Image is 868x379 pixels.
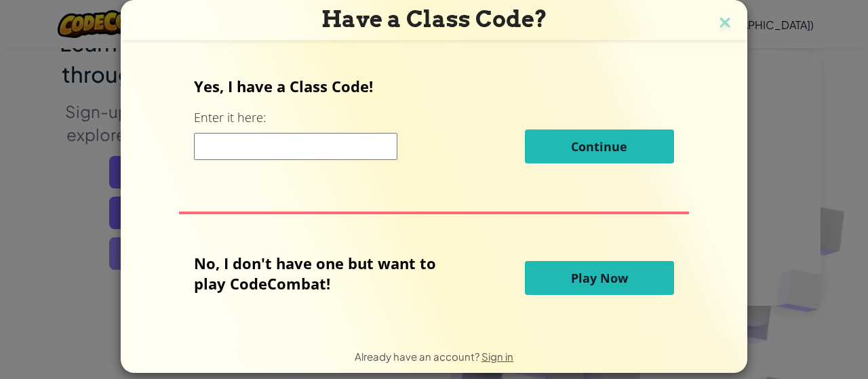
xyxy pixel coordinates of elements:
[571,270,628,286] span: Play Now
[194,76,673,96] p: Yes, I have a Class Code!
[525,261,674,295] button: Play Now
[355,350,481,363] span: Already have an account?
[571,138,627,155] span: Continue
[194,253,456,294] p: No, I don't have one but want to play CodeCombat!
[481,350,513,363] a: Sign in
[321,5,547,33] span: Have a Class Code?
[194,109,266,126] label: Enter it here:
[716,14,734,34] img: close icon
[525,129,674,163] button: Continue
